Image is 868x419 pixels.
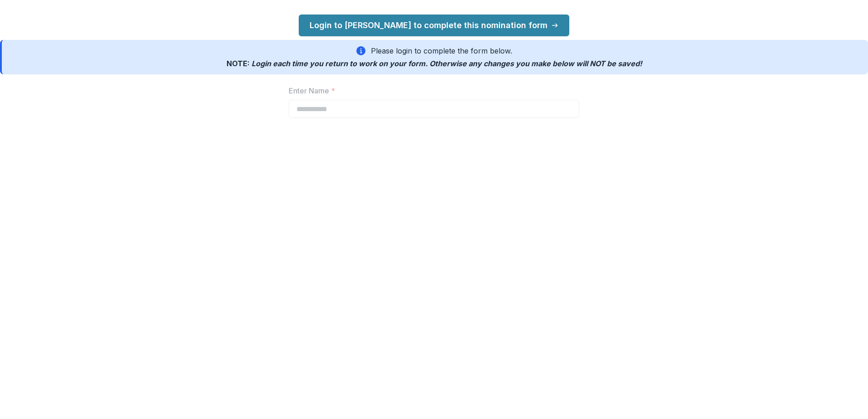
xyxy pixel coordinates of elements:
[299,15,569,36] a: Login to [PERSON_NAME] to complete this nomination form
[289,85,574,96] label: Enter Name
[227,58,642,69] p: NOTE:
[252,59,642,68] span: Login each time you return to work on your form. Otherwise any changes you make below will be saved!
[590,59,605,68] span: NOT
[371,45,512,56] p: Please login to complete the form below.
